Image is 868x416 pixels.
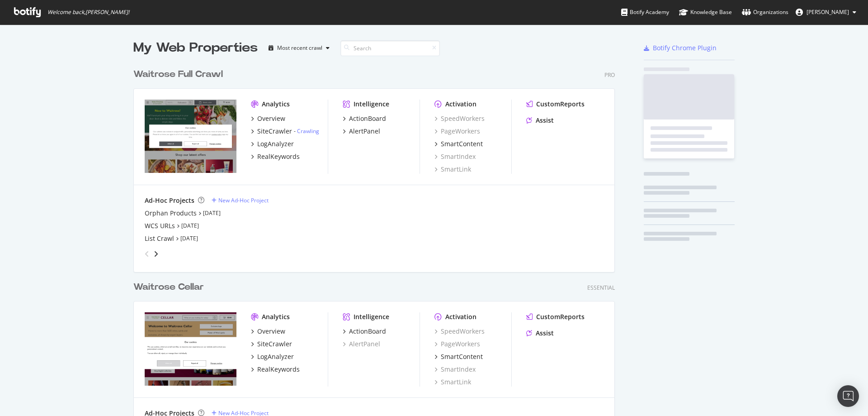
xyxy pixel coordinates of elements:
[434,339,480,349] a: PageWorkers
[343,127,380,136] a: AlertPanel
[218,196,269,204] div: New Ad-Hoc Project
[251,352,294,361] a: LogAnalyzer
[604,71,615,79] div: Pro
[434,139,483,148] a: SmartContent
[354,312,389,321] div: Intelligence
[297,127,319,135] a: Crawling
[679,8,732,17] div: Knowledge Base
[47,9,129,16] span: Welcome back, [PERSON_NAME] !
[536,329,554,338] div: Assist
[434,378,471,387] a: SmartLink
[133,68,226,81] a: Waitrose Full Crawl
[251,365,300,374] a: RealKeywords
[434,152,476,161] a: SmartIndex
[526,312,585,321] a: CustomReports
[203,209,221,217] a: [DATE]
[251,339,292,349] a: SiteCrawler
[621,8,669,17] div: Botify Academy
[257,339,292,349] div: SiteCrawler
[441,139,483,148] div: SmartContent
[294,127,319,135] div: -
[257,365,300,374] div: RealKeywords
[141,247,153,261] div: angle-left
[837,385,859,407] div: Open Intercom Messenger
[343,114,386,123] a: ActionBoard
[434,352,483,361] a: SmartContent
[441,352,483,361] div: SmartContent
[257,139,294,148] div: LogAnalyzer
[445,312,476,321] div: Activation
[434,365,476,374] a: SmartIndex
[251,127,319,136] a: SiteCrawler- Crawling
[445,100,476,109] div: Activation
[354,100,389,109] div: Intelligence
[349,127,380,136] div: AlertPanel
[349,114,386,123] div: ActionBoard
[434,114,485,123] a: SpeedWorkers
[212,196,269,204] a: New Ad-Hoc Project
[807,8,849,16] span: Phil McDonald
[343,339,380,349] a: AlertPanel
[145,312,236,386] img: waitrosecellar.com
[262,100,290,109] div: Analytics
[536,312,585,321] div: CustomReports
[526,100,585,109] a: CustomReports
[257,152,300,161] div: RealKeywords
[145,100,236,173] img: www.waitrose.com
[536,100,585,109] div: CustomReports
[257,327,285,336] div: Overview
[133,281,208,294] a: Waitrose Cellar
[644,43,717,53] a: Botify Chrome Plugin
[349,327,386,336] div: ActionBoard
[251,152,300,161] a: RealKeywords
[257,114,285,123] div: Overview
[251,114,285,123] a: Overview
[262,312,290,321] div: Analytics
[133,281,204,294] div: Waitrose Cellar
[145,209,197,218] a: Orphan Products
[340,40,440,56] input: Search
[257,127,292,136] div: SiteCrawler
[133,39,258,57] div: My Web Properties
[653,43,717,53] div: Botify Chrome Plugin
[742,8,788,17] div: Organizations
[343,327,386,336] a: ActionBoard
[145,221,175,230] a: WCS URLs
[133,68,223,81] div: Waitrose Full Crawl
[257,352,294,361] div: LogAnalyzer
[526,116,554,125] a: Assist
[251,327,285,336] a: Overview
[251,139,294,148] a: LogAnalyzer
[180,234,198,242] a: [DATE]
[788,5,863,19] button: [PERSON_NAME]
[434,165,471,174] a: SmartLink
[434,327,485,336] a: SpeedWorkers
[181,222,199,230] a: [DATE]
[277,45,322,51] div: Most recent crawl
[526,329,554,338] a: Assist
[587,284,615,292] div: Essential
[145,234,174,243] a: List Crawl
[153,249,159,258] div: angle-right
[145,196,194,205] div: Ad-Hoc Projects
[434,127,480,136] a: PageWorkers
[536,116,554,125] div: Assist
[265,41,333,55] button: Most recent crawl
